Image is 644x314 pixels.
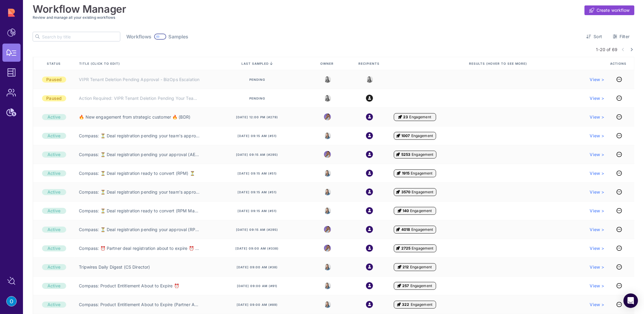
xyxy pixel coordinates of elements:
div: Active [42,227,66,233]
span: 1007 [401,133,410,138]
a: VIPR Tenant Deletion Pending Approval - BizOps Escalation [79,77,199,83]
div: Active [42,264,66,270]
a: Compass: ⏳ Deal registration ready to convert (RPM Manager) ⏳ [79,208,200,214]
span: Create workflow [597,7,629,13]
span: Engagement [410,265,432,270]
span: [DATE] 09:00 am (#89) [237,303,278,307]
h3: Review and manage all your existing workflows [33,15,634,20]
a: Compass: Product Entitlement About to Expire (Partner Account) ⏰ [79,302,200,308]
img: 8525803544391_e4bc78f9dfe39fb1ff36_32.jpg [324,76,331,83]
span: Engagement [412,246,433,251]
img: 8988563339665_5a12f1d3e1fcf310ea11_32.png [324,245,331,252]
a: View > [590,114,604,120]
img: 8988563339665_5a12f1d3e1fcf310ea11_32.png [324,151,331,158]
a: Compass: ⏳ Deal registration pending your approval (RPM) ⏳ [79,227,200,233]
span: Engagement [412,152,433,157]
span: 257 [402,283,409,288]
span: Results (Hover to see more) [469,61,528,66]
span: View > [590,95,604,101]
span: Sort [594,34,602,40]
div: Active [42,245,66,251]
a: View > [590,77,604,83]
a: 🔥 New engagement from strategic customer 🔥 (BDR) [79,114,190,120]
span: Title (click to edit) [79,61,121,66]
span: Engagement [411,133,433,138]
span: Actions [610,61,628,66]
span: [DATE] 09:15 am (#51) [238,190,277,194]
span: Owner [320,61,335,66]
a: Tripwires Daily Digest (CS Director) [79,264,150,270]
span: 212 [403,265,409,270]
span: [DATE] 09:15 am (#295) [236,227,278,232]
a: View > [590,189,604,195]
span: Engagement [410,283,432,288]
span: Engagement [411,302,432,307]
a: View > [590,264,604,270]
div: Active [42,208,66,214]
img: 8525803544391_e4bc78f9dfe39fb1ff36_32.jpg [324,95,331,102]
span: View > [590,208,604,214]
input: Search by title [42,32,120,41]
div: Paused [42,77,66,83]
span: Engagement [409,115,431,119]
span: 1-20 of 69 [596,46,617,53]
span: [DATE] 09:00 am (#38) [237,265,278,269]
i: Engagement [397,283,401,288]
span: 3570 [401,190,411,195]
a: Compass: ⏳ Deal registration pending your team's approval (AE Manager) ⏳ [79,189,200,195]
i: Engagement [396,227,400,232]
img: account-photo [7,296,16,306]
img: 8525803544391_e4bc78f9dfe39fb1ff36_32.jpg [324,207,331,214]
span: Filter [620,34,629,40]
span: 1915 [402,171,410,176]
a: Compass: ⏰ Partner deal registration about to expire ⏰ (AE) [79,245,200,251]
img: 8525803544391_e4bc78f9dfe39fb1ff36_32.jpg [324,132,331,139]
div: Active [42,283,66,289]
span: View > [590,302,604,308]
i: Engagement [398,208,401,213]
div: Paused [42,95,66,101]
div: Active [42,170,66,176]
span: [DATE] 09:15 am (#51) [238,171,277,175]
i: Engagement [396,190,400,195]
a: View > [590,227,604,233]
span: 23 [403,115,408,119]
i: Engagement [397,302,401,307]
span: Engagement [412,190,433,195]
span: [DATE] 09:15 am (#295) [236,152,278,157]
img: 8988563339665_5a12f1d3e1fcf310ea11_32.png [324,113,331,120]
h1: Workflow Manager [33,3,126,15]
img: 8988563339665_5a12f1d3e1fcf310ea11_32.png [324,226,331,233]
span: [DATE] 12:00 pm (#279) [236,115,278,119]
i: Engagement [398,115,402,119]
img: 8525803544391_e4bc78f9dfe39fb1ff36_32.jpg [324,282,331,289]
a: View > [590,152,604,158]
span: 5253 [401,152,411,157]
span: Workflows [126,34,151,40]
div: Active [42,302,66,308]
div: Active [42,189,66,195]
a: View > [590,133,604,139]
a: View > [590,283,604,289]
span: 4018 [401,227,410,232]
span: [DATE] 09:15 am (#51) [238,134,277,138]
i: Engagement [396,133,400,138]
a: View > [590,245,604,251]
a: Compass: ⏳ Deal registration pending your approval (AE) ⏳ [79,152,200,158]
span: View > [590,170,604,176]
div: Active [42,114,66,120]
span: Engagement [411,227,433,232]
span: [DATE] 09:00 am (#91) [237,284,277,288]
i: Engagement [397,171,401,176]
span: [DATE] 09:15 am (#51) [238,209,277,213]
span: Status [47,61,62,66]
a: Compass: ⏳ Deal registration pending your team's approval (RPM Manager) ⏳ [79,133,200,139]
span: Pending [249,77,265,82]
